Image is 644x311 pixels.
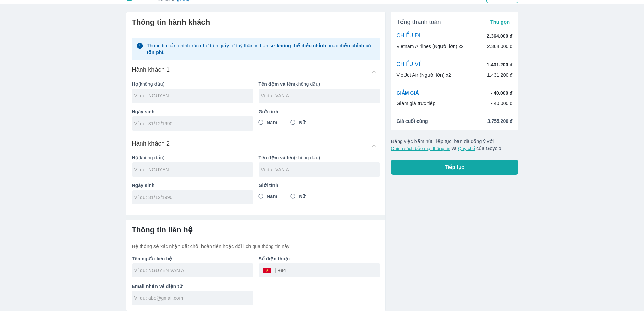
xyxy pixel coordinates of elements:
span: Nam [267,193,277,200]
b: Họ [132,155,138,160]
input: Ví dụ: NGUYEN [134,166,253,173]
p: Giới tính [259,108,380,115]
input: Ví dụ: 31/12/1990 [134,194,246,201]
p: (không dấu) [259,81,380,87]
b: Tên người liên hệ [132,256,172,261]
p: Giảm giá trực tiếp [397,100,436,107]
p: Hệ thống sẽ xác nhận đặt chỗ, hoàn tiền hoặc đổi lịch qua thông tin này [132,243,380,250]
button: Quy chế [458,146,475,151]
p: - 40.000 đ [491,90,512,96]
span: Tổng thanh toán [397,18,441,26]
b: Số điện thoại [259,256,290,261]
b: Email nhận vé điện tử [132,284,183,289]
p: - 40.000 đ [491,100,513,107]
input: Ví dụ: VAN A [261,92,380,99]
p: 2.364.000 đ [487,32,512,39]
input: Ví dụ: NGUYEN VAN A [134,267,253,274]
span: Nữ [299,119,305,126]
p: Thông tin cần chính xác như trên giấy tờ tuỳ thân vì bạn sẽ hoặc [147,42,375,56]
h6: Hành khách 1 [132,66,170,74]
span: 3.755.200 đ [487,118,513,125]
span: Nữ [299,193,305,200]
h6: Thông tin liên hệ [132,225,380,235]
p: VietJet Air (Người lớn) x2 [397,72,451,79]
b: Tên đệm và tên [259,81,294,87]
button: Tiếp tục [391,160,518,175]
p: Ngày sinh [132,108,253,115]
p: GIẢM GIÁ [397,90,419,96]
p: 1.431.200 đ [487,61,512,68]
h6: Hành khách 2 [132,139,170,148]
b: Tên đệm và tên [259,155,294,160]
input: Ví dụ: 31/12/1990 [134,120,246,127]
p: Giới tính [259,182,380,189]
input: Ví dụ: abc@gmail.com [134,295,253,302]
b: Họ [132,81,138,87]
span: Tiếp tục [445,164,464,171]
p: 2.364.000 đ [487,43,513,50]
p: Bằng việc bấm nút Tiếp tục, bạn đã đồng ý với và của Goyolo. [391,138,518,152]
p: 1.431.200 đ [487,72,513,79]
button: Chính sách bảo mật thông tin [391,146,450,151]
p: Ngày sinh [132,182,253,189]
span: Thu gọn [490,19,510,25]
p: CHIỀU VỀ [397,61,422,68]
span: Nam [267,119,277,126]
input: Ví dụ: NGUYEN [134,92,253,99]
p: (không dấu) [132,81,253,87]
h6: Thông tin hành khách [132,18,380,27]
p: (không dấu) [132,154,253,161]
p: (không dấu) [259,154,380,161]
input: Ví dụ: VAN A [261,166,380,173]
p: Vietnam Airlines (Người lớn) x2 [397,43,464,50]
span: Giá cuối cùng [397,118,428,125]
p: CHIỀU ĐI [397,32,421,40]
button: Thu gọn [487,17,513,27]
strong: không thể điều chỉnh [277,43,326,48]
